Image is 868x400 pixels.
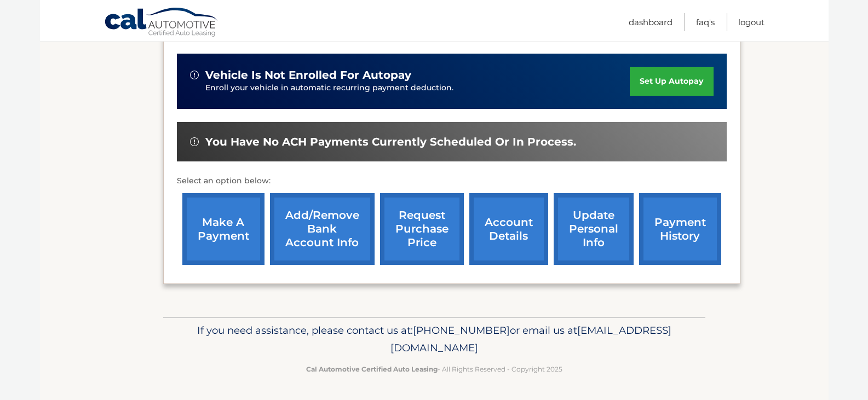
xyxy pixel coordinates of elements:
[738,13,764,31] a: Logout
[380,193,464,265] a: request purchase price
[390,324,671,354] span: [EMAIL_ADDRESS][DOMAIN_NAME]
[630,67,713,96] a: set up autopay
[639,193,721,265] a: payment history
[177,175,727,188] p: Select an option below:
[270,193,375,265] a: Add/Remove bank account info
[205,135,576,149] span: You have no ACH payments currently scheduled or in process.
[469,193,548,265] a: account details
[306,365,438,373] strong: Cal Automotive Certified Auto Leasing
[170,322,698,357] p: If you need assistance, please contact us at: or email us at
[554,193,634,265] a: update personal info
[629,13,672,31] a: Dashboard
[170,363,698,375] p: - All Rights Reserved - Copyright 2025
[182,193,265,265] a: make a payment
[205,82,630,94] p: Enroll your vehicle in automatic recurring payment deduction.
[190,137,199,146] img: alert-white.svg
[104,7,219,39] a: Cal Automotive
[696,13,715,31] a: FAQ's
[190,71,199,79] img: alert-white.svg
[205,68,411,82] span: vehicle is not enrolled for autopay
[413,324,510,337] span: [PHONE_NUMBER]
